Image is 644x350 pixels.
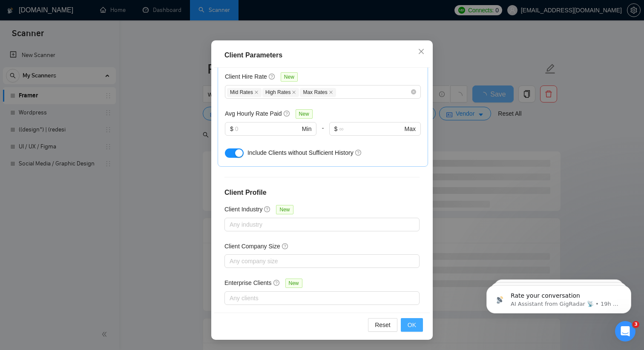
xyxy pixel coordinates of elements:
[401,318,423,332] button: OK
[273,279,280,286] span: question-circle
[284,110,290,117] span: question-circle
[329,90,333,94] span: close
[302,124,312,134] span: Min
[282,243,289,250] span: question-circle
[411,89,416,94] span: close-circle
[224,278,272,287] h5: Enterprise Clients
[300,88,336,97] span: Max Rates
[281,72,298,82] span: New
[262,88,299,97] span: High Rates
[276,205,293,214] span: New
[227,88,262,97] span: Mid Rates
[355,149,362,156] span: question-circle
[408,320,416,330] span: OK
[375,320,391,330] span: Reset
[418,48,425,55] span: close
[225,109,282,118] h5: Avg Hourly Rate Paid
[224,242,280,251] h5: Client Company Size
[334,124,338,134] span: $
[224,188,420,198] h4: Client Profile
[339,124,402,134] input: ∞
[316,122,329,146] div: -
[292,90,296,94] span: close
[224,205,262,214] h5: Client Industry
[269,73,276,80] span: question-circle
[632,321,639,328] span: 3
[296,109,313,119] span: New
[224,50,420,60] div: Client Parameters
[225,72,267,81] h5: Client Hire Rate
[615,321,635,341] iframe: Intercom live chat
[247,149,354,156] span: Include Clients without Sufficient History
[285,279,302,288] span: New
[368,318,397,332] button: Reset
[235,124,300,134] input: 0
[405,124,416,134] span: Max
[230,124,233,134] span: $
[410,40,433,63] button: Close
[264,206,271,213] span: question-circle
[254,90,259,94] span: close
[474,267,644,327] iframe: Intercom notifications message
